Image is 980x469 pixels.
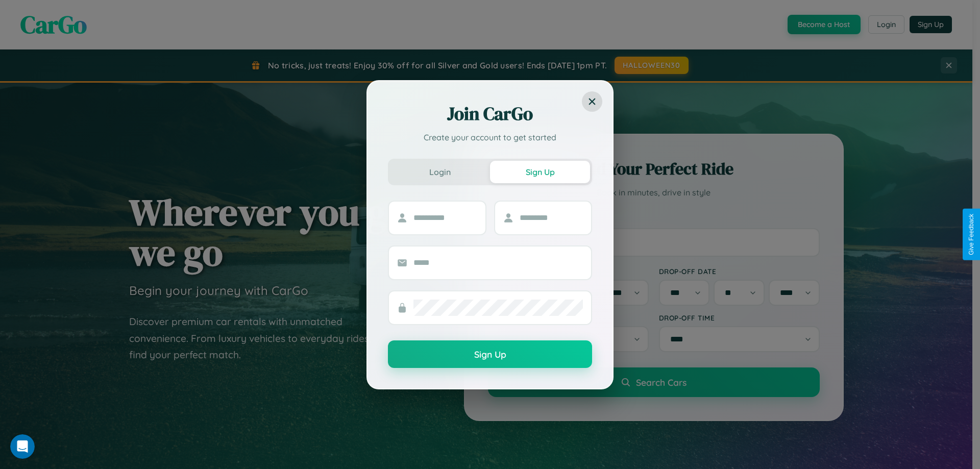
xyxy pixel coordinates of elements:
[390,161,490,183] button: Login
[388,340,592,368] button: Sign Up
[388,102,592,126] h2: Join CarGo
[10,434,35,459] iframe: Intercom live chat
[968,214,975,255] div: Give Feedback
[490,161,590,183] button: Sign Up
[388,131,592,143] p: Create your account to get started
